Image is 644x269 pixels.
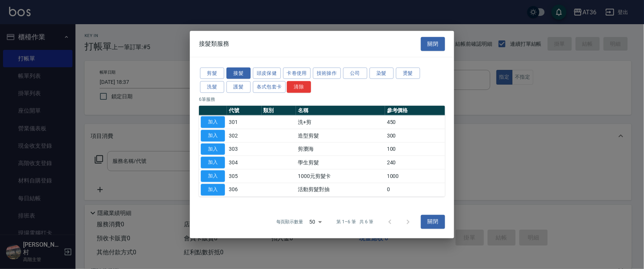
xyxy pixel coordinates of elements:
[253,81,286,93] button: 各式包套卡
[200,81,224,93] button: 洗髮
[201,157,225,169] button: 加入
[201,143,225,155] button: 加入
[227,169,262,183] td: 305
[421,37,445,51] button: 關閉
[283,67,311,79] button: 卡卷使用
[226,67,251,79] button: 接髮
[226,81,251,93] button: 護髮
[296,106,385,116] th: 名稱
[313,67,341,79] button: 技術操作
[296,129,385,142] td: 造型剪髮
[227,129,262,142] td: 302
[201,116,225,128] button: 加入
[276,218,304,225] p: 每頁顯示數量
[421,215,445,229] button: 關閉
[385,142,445,156] td: 100
[296,156,385,169] td: 學生剪髮
[253,67,281,79] button: 頭皮保健
[343,67,367,79] button: 公司
[385,106,445,116] th: 參考價格
[385,129,445,142] td: 300
[227,156,262,169] td: 304
[385,183,445,196] td: 0
[227,106,262,116] th: 代號
[337,218,373,225] p: 第 1–6 筆 共 6 筆
[296,169,385,183] td: 1000元剪髮卡
[200,67,224,79] button: 剪髮
[296,142,385,156] td: 剪瀏海
[199,40,229,48] span: 接髮類服務
[385,169,445,183] td: 1000
[296,115,385,129] td: 洗+剪
[199,96,445,103] p: 6 筆服務
[227,115,262,129] td: 301
[396,67,420,79] button: 燙髮
[296,183,385,196] td: 活動剪髮對抽
[201,170,225,182] button: 加入
[262,106,296,116] th: 類別
[385,156,445,169] td: 240
[227,142,262,156] td: 303
[370,67,394,79] button: 染髮
[307,212,325,232] div: 50
[201,130,225,141] button: 加入
[227,183,262,196] td: 306
[287,81,311,93] button: 清除
[385,115,445,129] td: 450
[201,184,225,195] button: 加入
